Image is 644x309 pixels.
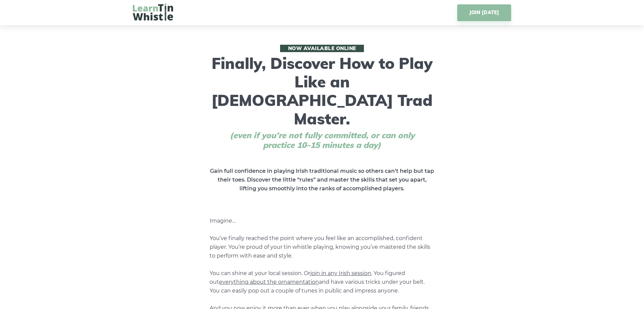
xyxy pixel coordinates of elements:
[216,130,428,150] span: (even if you’re not fully committed, or can only practice 10–15 minutes a day)
[206,45,438,150] h1: Finally, Discover How to Play Like an [DEMOGRAPHIC_DATA] Trad Master.
[280,45,364,52] span: Now available online
[219,279,319,285] span: everything about the ornamentation
[457,4,511,21] a: JOIN [DATE]
[133,3,173,21] img: LearnTinWhistle.com
[310,270,371,276] span: join in any Irish session
[210,168,434,192] strong: Gain full confidence in playing Irish traditional music so others can’t help but tap their toes. ...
